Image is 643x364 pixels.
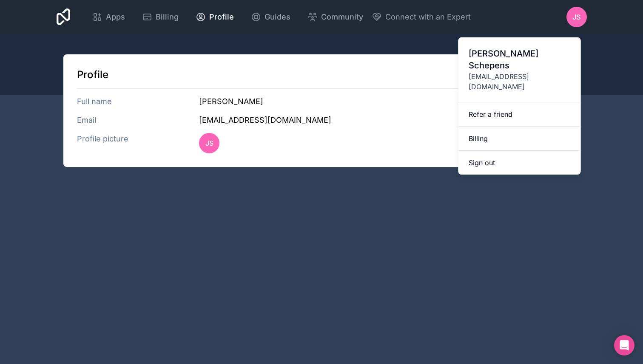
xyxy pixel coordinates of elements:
[321,11,363,23] span: Community
[77,68,566,82] h1: Profile
[77,133,199,153] h3: Profile picture
[199,96,566,107] h3: [PERSON_NAME]
[572,12,580,22] span: JS
[372,11,471,23] button: Connect with an Expert
[199,114,566,126] h3: [EMAIL_ADDRESS][DOMAIN_NAME]
[265,11,290,23] span: Guides
[135,8,185,26] a: Billing
[458,151,581,175] button: Sign out
[85,8,132,26] a: Apps
[469,71,571,92] span: [EMAIL_ADDRESS][DOMAIN_NAME]
[209,11,234,23] span: Profile
[458,102,581,127] a: Refer a friend
[614,335,634,356] div: Open Intercom Messenger
[301,8,370,26] a: Community
[77,114,199,126] h3: Email
[189,8,241,26] a: Profile
[77,96,199,107] h3: Full name
[106,11,125,23] span: Apps
[385,11,471,23] span: Connect with an Expert
[469,48,571,71] span: [PERSON_NAME] Schepens
[156,11,179,23] span: Billing
[205,138,213,148] span: JS
[244,8,297,26] a: Guides
[458,127,581,151] a: Billing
